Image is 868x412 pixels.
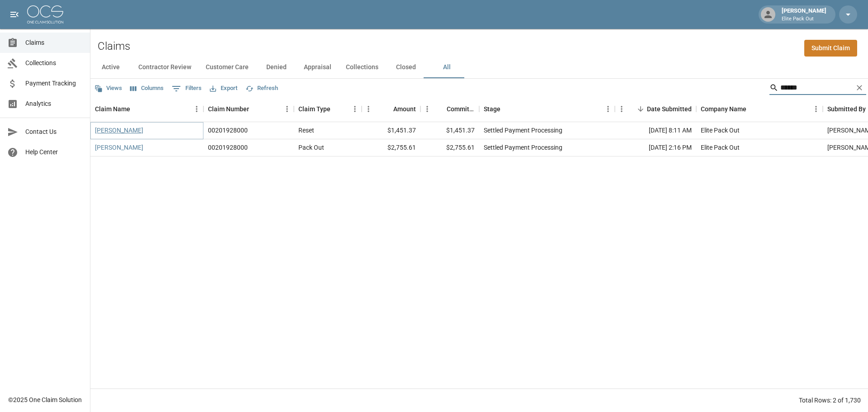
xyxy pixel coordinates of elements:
[615,102,628,116] button: Menu
[25,79,83,88] span: Payment Tracking
[256,57,297,78] button: Denied
[447,96,475,122] div: Committed Amount
[484,96,500,122] div: Stage
[426,57,467,78] button: All
[249,103,262,115] button: Sort
[420,139,479,156] div: $2,755.61
[348,102,362,116] button: Menu
[297,57,339,78] button: Appraisal
[701,126,740,135] div: Elite Pack Out
[386,57,426,78] button: Closed
[25,99,83,109] span: Analytics
[298,96,330,122] div: Claim Type
[500,103,513,115] button: Sort
[25,147,83,157] span: Help Center
[95,126,143,135] a: [PERSON_NAME]
[769,81,866,97] div: Search
[92,81,124,95] button: Views
[208,96,249,122] div: Claim Number
[484,143,562,152] div: Settled Payment Processing
[601,102,615,116] button: Menu
[27,5,63,24] img: ocs-logo-white-transparent.png
[130,103,143,115] button: Sort
[190,102,203,116] button: Menu
[362,102,375,116] button: Menu
[484,126,562,135] div: Settled Payment Processing
[434,103,447,115] button: Sort
[25,38,83,47] span: Claims
[280,102,294,116] button: Menu
[647,96,692,122] div: Date Submitted
[778,6,830,23] div: [PERSON_NAME]
[208,143,248,152] div: 00201928000
[298,143,324,152] div: Pack Out
[90,96,203,122] div: Claim Name
[701,96,746,122] div: Company Name
[294,96,362,122] div: Claim Type
[696,96,823,122] div: Company Name
[95,143,143,152] a: [PERSON_NAME]
[362,139,420,156] div: $2,755.61
[393,96,416,122] div: Amount
[198,57,256,78] button: Customer Care
[799,396,861,405] div: Total Rows: 2 of 1,730
[381,103,393,115] button: Sort
[203,96,294,122] div: Claim Number
[701,143,740,152] div: Elite Pack Out
[170,81,204,96] button: Show filters
[128,81,166,95] button: Select columns
[330,103,343,115] button: Sort
[208,126,248,135] div: 00201928000
[208,81,240,95] button: Export
[479,96,615,122] div: Stage
[420,122,479,139] div: $1,451.37
[25,58,83,68] span: Collections
[95,96,130,122] div: Claim Name
[243,81,280,95] button: Refresh
[615,96,696,122] div: Date Submitted
[615,139,696,156] div: [DATE] 2:16 PM
[746,103,759,115] button: Sort
[782,15,826,23] p: Elite Pack Out
[8,395,82,404] div: © 2025 One Claim Solution
[420,102,434,116] button: Menu
[90,57,131,78] button: Active
[131,57,198,78] button: Contractor Review
[5,5,24,24] button: open drawer
[298,126,314,135] div: Reset
[853,81,866,95] button: Clear
[362,122,420,139] div: $1,451.37
[804,40,857,57] a: Submit Claim
[98,40,130,53] h2: Claims
[362,96,420,122] div: Amount
[827,96,866,122] div: Submitted By
[25,127,83,137] span: Contact Us
[809,102,823,116] button: Menu
[615,122,696,139] div: [DATE] 8:11 AM
[634,103,647,115] button: Sort
[420,96,479,122] div: Committed Amount
[90,57,868,78] div: dynamic tabs
[339,57,386,78] button: Collections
